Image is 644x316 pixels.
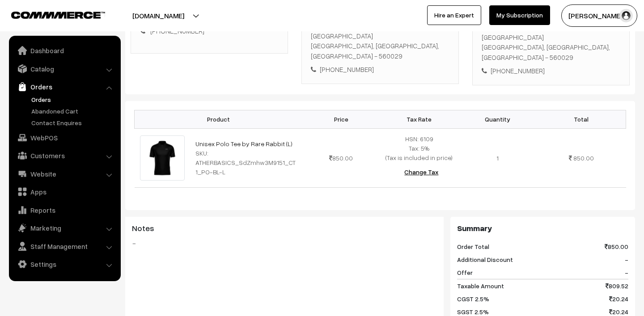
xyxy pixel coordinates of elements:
[195,140,292,147] a: Unisex Polo Tee by Rare Rabbit (L)
[573,154,594,162] span: 850.00
[457,268,473,277] span: Offer
[132,223,437,233] h3: Notes
[457,223,628,233] h3: Summary
[561,4,637,27] button: [PERSON_NAME]
[457,242,489,251] span: Order Total
[11,61,118,77] a: Catalog
[496,154,499,162] span: 1
[195,148,297,177] div: SKU: ATHERBASICS_SdZmhw3M9151_CT1_PO-BL-L
[619,9,633,22] img: user
[457,281,504,291] span: Taxable Amount
[380,110,458,128] th: Tax Rate
[457,294,489,303] span: CGST 2.5%
[482,12,620,63] div: IBC Knowledge Park, [GEOGRAPHIC_DATA], [PERSON_NAME][GEOGRAPHIC_DATA], [GEOGRAPHIC_DATA] [GEOGRAP...
[537,110,626,128] th: Total
[11,202,118,218] a: Reports
[302,110,380,128] th: Price
[150,27,204,35] a: [PHONE_NUMBER]
[329,154,353,162] span: 850.00
[11,238,118,254] a: Staff Management
[11,130,118,146] a: WebPOS
[29,106,118,116] a: Abandoned Cart
[605,242,628,251] span: 850.00
[132,238,437,249] blockquote: -
[11,184,118,200] a: Apps
[29,95,118,104] a: Orders
[11,166,118,182] a: Website
[397,162,445,182] button: Change Tax
[101,4,216,27] button: [DOMAIN_NAME]
[609,294,628,303] span: 20.24
[11,256,118,272] a: Settings
[386,135,453,161] span: HSN: 6109 Tax: 5% (Tax is included in price)
[489,5,550,25] a: My Subscription
[457,255,513,264] span: Additional Discount
[140,135,185,181] img: 1718369065655917095408721972Ather-polo.png
[311,64,449,75] div: [PHONE_NUMBER]
[11,42,118,59] a: Dashboard
[311,11,449,61] div: IBC Knowledge Park, [GEOGRAPHIC_DATA], [PERSON_NAME][GEOGRAPHIC_DATA], [GEOGRAPHIC_DATA] [GEOGRAP...
[606,281,628,291] span: 809.52
[427,5,481,25] a: Hire an Expert
[625,268,628,277] span: -
[135,110,302,128] th: Product
[458,110,537,128] th: Quantity
[11,79,118,95] a: Orders
[11,12,105,18] img: COMMMERCE
[482,66,620,76] div: [PHONE_NUMBER]
[11,9,89,20] a: COMMMERCE
[11,147,118,164] a: Customers
[625,255,628,264] span: -
[29,118,118,127] a: Contact Enquires
[11,220,118,236] a: Marketing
